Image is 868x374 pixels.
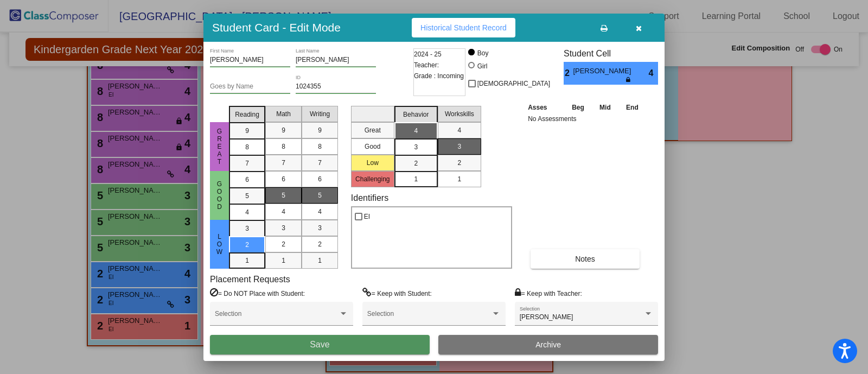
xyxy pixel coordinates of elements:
[618,102,647,113] th: End
[414,49,442,60] span: 2024 - 25
[210,274,290,284] label: Placement Requests
[515,288,582,299] label: = Keep with Teacher:
[210,83,290,91] input: goes by name
[477,61,488,71] div: Girl
[414,60,439,71] span: Teacher:
[564,67,573,80] span: 2
[412,18,515,37] button: Historical Student Record
[210,288,305,299] label: = Do NOT Place with Student:
[310,340,329,349] span: Save
[477,77,550,90] span: [DEMOGRAPHIC_DATA]
[282,174,285,184] span: 6
[318,158,322,168] span: 7
[245,224,249,233] span: 3
[215,180,225,211] span: Good
[318,256,322,265] span: 1
[575,255,595,263] span: Notes
[364,210,370,223] span: EI
[520,313,573,321] span: [PERSON_NAME]
[564,102,592,113] th: Beg
[245,256,249,265] span: 1
[318,223,322,233] span: 3
[414,126,418,136] span: 4
[438,335,658,354] button: Archive
[457,158,461,168] span: 2
[245,191,249,201] span: 5
[245,126,249,136] span: 9
[210,335,430,354] button: Save
[414,159,418,168] span: 2
[535,340,561,349] span: Archive
[235,110,259,119] span: Reading
[245,207,249,217] span: 4
[245,175,249,185] span: 6
[403,110,429,119] span: Behavior
[212,21,341,34] h3: Student Card - Edit Mode
[477,48,489,58] div: Boy
[215,128,225,166] span: Great
[282,158,285,168] span: 7
[592,102,618,113] th: Mid
[215,233,225,256] span: Low
[282,256,285,265] span: 1
[282,191,285,200] span: 5
[525,113,646,124] td: No Assessments
[310,109,330,119] span: Writing
[362,288,432,299] label: = Keep with Student:
[245,240,249,250] span: 2
[318,239,322,249] span: 2
[318,191,322,200] span: 5
[282,125,285,135] span: 9
[414,174,418,184] span: 1
[649,67,658,80] span: 4
[276,109,291,119] span: Math
[282,142,285,151] span: 8
[531,249,640,269] button: Notes
[351,193,388,203] label: Identifiers
[318,207,322,217] span: 4
[420,23,507,32] span: Historical Student Record
[525,102,564,113] th: Asses
[564,48,658,59] h3: Student Cell
[457,142,461,151] span: 3
[282,239,285,249] span: 2
[282,223,285,233] span: 3
[573,66,633,77] span: [PERSON_NAME]
[245,159,249,168] span: 7
[457,174,461,184] span: 1
[296,83,376,91] input: Enter ID
[414,142,418,152] span: 3
[245,142,249,152] span: 8
[318,142,322,151] span: 8
[282,207,285,217] span: 4
[445,109,474,119] span: Workskills
[318,174,322,184] span: 6
[318,125,322,135] span: 9
[457,125,461,135] span: 4
[414,71,464,81] span: Grade : Incoming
